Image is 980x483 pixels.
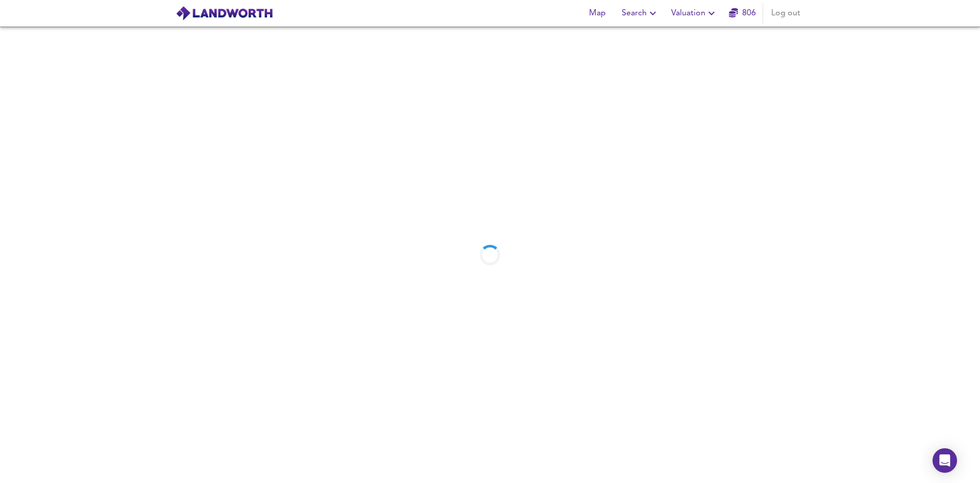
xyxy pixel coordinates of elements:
[176,6,273,21] img: logo
[671,6,718,20] span: Valuation
[667,3,722,24] button: Valuation
[618,3,663,24] button: Search
[767,3,804,24] button: Log out
[726,3,758,24] button: 806
[933,448,957,473] div: Open Intercom Messenger
[585,6,609,20] span: Map
[581,3,614,24] button: Map
[622,6,659,20] span: Search
[771,6,800,20] span: Log out
[729,6,756,20] a: 806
